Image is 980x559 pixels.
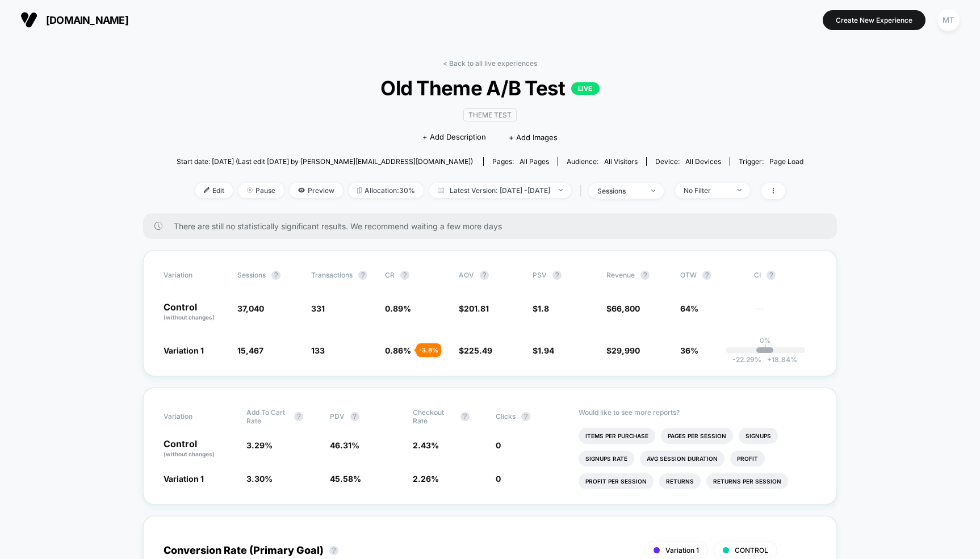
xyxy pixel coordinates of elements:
li: Signups [739,428,778,444]
span: 45.58 % [330,474,361,484]
span: Variation [164,271,226,280]
span: Preview [290,183,343,198]
p: Control [164,439,235,459]
li: Profit Per Session [579,473,654,489]
span: + [767,355,772,364]
span: 1.8 [538,304,549,313]
p: | [764,344,767,353]
img: end [559,189,563,191]
span: | [577,183,589,199]
span: Add To Cart Rate [246,408,288,425]
span: Variation [164,408,226,425]
span: --- [754,305,816,322]
div: Audience: [567,157,638,166]
span: Pause [238,183,284,198]
span: 66,800 [612,304,640,313]
span: (without changes) [164,451,215,457]
button: ? [460,412,470,421]
span: 3.29 % [246,440,273,450]
span: 1.94 [538,346,554,355]
span: $ [533,304,549,313]
div: sessions [597,187,643,195]
span: PSV [533,271,547,279]
span: $ [459,304,489,313]
button: ? [702,271,711,280]
img: end [651,190,655,192]
button: ? [358,271,367,280]
span: CR [385,271,395,279]
span: 29,990 [612,346,640,355]
p: Control [164,302,226,322]
button: ? [400,271,409,280]
p: Would like to see more reports? [579,408,816,417]
button: ? [552,271,562,280]
button: ? [521,412,530,421]
span: All Visitors [604,157,638,166]
span: $ [459,346,492,355]
span: Old Theme A/B Test [208,76,772,100]
span: $ [606,304,640,313]
span: 18.84 % [761,355,797,364]
span: + Add Images [509,133,558,142]
span: 3.30 % [246,474,273,484]
span: Theme Test [463,108,517,121]
span: Clicks [496,412,516,421]
span: Revenue [606,271,635,279]
span: 15,467 [237,346,263,355]
img: Visually logo [20,11,37,28]
p: 0% [760,336,771,344]
img: calendar [438,187,444,193]
span: Variation 1 [164,474,204,484]
span: all pages [520,157,549,166]
img: end [247,187,253,193]
span: OTW [680,271,743,280]
span: AOV [459,271,474,279]
button: Create New Experience [823,10,925,30]
button: [DOMAIN_NAME] [17,11,132,29]
div: No Filter [684,186,729,195]
li: Returns [659,473,701,489]
span: Variation 1 [665,546,699,554]
li: Returns Per Session [706,473,788,489]
span: 201.81 [464,304,489,313]
span: 36% [680,346,698,355]
span: [DOMAIN_NAME] [46,14,128,26]
span: 0 [496,440,501,450]
li: Avg Session Duration [640,451,724,466]
img: rebalance [357,187,362,194]
span: Edit [195,183,233,198]
div: Trigger: [739,157,803,166]
button: ? [294,412,303,421]
span: 2.26 % [413,474,439,484]
button: ? [640,271,650,280]
span: + Add Description [422,132,486,143]
div: - 3.8 % [416,343,441,357]
img: edit [204,187,210,193]
button: ? [271,271,280,280]
span: $ [606,346,640,355]
span: 37,040 [237,304,264,313]
li: Signups Rate [579,451,634,466]
span: (without changes) [164,314,215,321]
span: Page Load [769,157,803,166]
span: CONTROL [735,546,768,554]
button: ? [350,412,359,421]
span: 64% [680,304,698,313]
li: Pages Per Session [661,428,733,444]
span: Sessions [237,271,266,279]
button: ? [767,271,776,280]
span: CI [754,271,816,280]
span: 331 [311,304,325,313]
span: 225.49 [464,346,492,355]
span: 0 [496,474,501,484]
span: -22.29 % [732,355,761,364]
span: Checkout Rate [413,408,455,425]
span: Transactions [311,271,353,279]
span: 46.31 % [330,440,359,450]
li: Items Per Purchase [579,428,655,444]
p: LIVE [571,82,600,95]
span: Latest Version: [DATE] - [DATE] [429,183,571,198]
span: Start date: [DATE] (Last edit [DATE] by [PERSON_NAME][EMAIL_ADDRESS][DOMAIN_NAME]) [177,157,473,166]
span: 0.89 % [385,304,411,313]
button: MT [934,9,963,32]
